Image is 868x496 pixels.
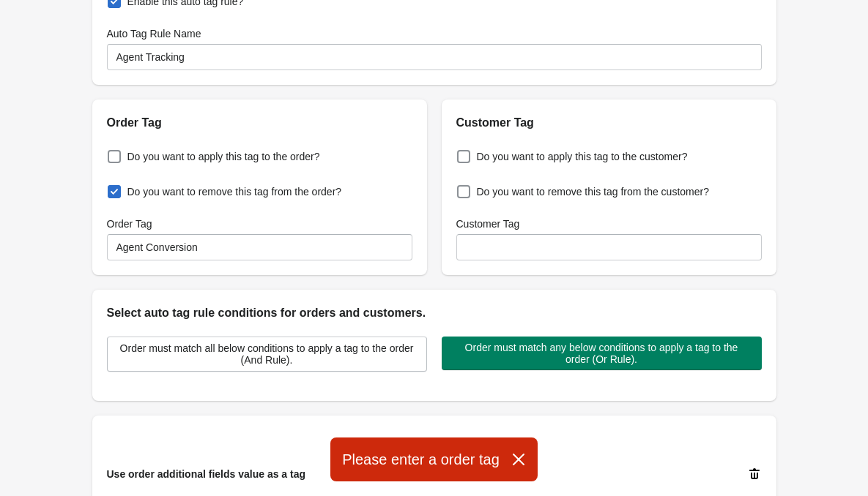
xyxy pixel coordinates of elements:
[456,114,762,132] h2: Customer Tag
[107,114,412,132] h2: Order Tag
[107,26,201,41] label: Auto Tag Rule Name
[477,184,709,199] span: Do you want to remove this tag from the customer?
[107,468,306,480] span: Use order additional fields value as a tag
[456,217,520,231] label: Customer Tag
[442,337,762,370] button: Order must match any below conditions to apply a tag to the order (Or Rule).
[119,342,415,366] span: Order must match all below conditions to apply a tag to the order (And Rule).
[127,149,320,164] span: Do you want to apply this tag to the order?
[127,184,342,199] span: Do you want to remove this tag from the order?
[477,149,688,164] span: Do you want to apply this tag to the customer?
[453,342,750,365] span: Order must match any below conditions to apply a tag to the order (Or Rule).
[107,337,427,372] button: Order must match all below conditions to apply a tag to the order (And Rule).
[107,217,152,231] label: Order Tag
[107,304,762,322] h2: Select auto tag rule conditions for orders and customers.
[330,437,538,481] div: Please enter a order tag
